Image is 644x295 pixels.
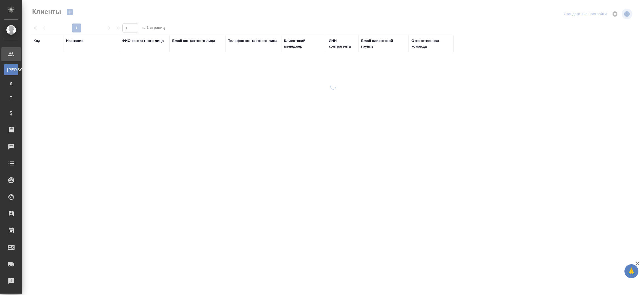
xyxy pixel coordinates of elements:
div: Телефон контактного лица [228,38,278,44]
div: ФИО контактного лица [122,38,164,44]
a: [PERSON_NAME] [4,64,18,75]
a: Т [4,92,18,103]
div: Email контактного лица [172,38,215,44]
a: Д [4,78,18,89]
span: Т [7,95,15,100]
div: ИНН контрагента [329,38,356,49]
div: Код [34,38,40,44]
span: Д [7,81,15,86]
div: Email клиентской группы [361,38,406,49]
button: 🙏 [624,264,638,278]
span: [PERSON_NAME] [7,67,15,72]
div: Ответственная команда [411,38,451,49]
div: Клиентский менеджер [284,38,323,49]
div: Название [66,38,83,44]
span: 🙏 [627,265,636,277]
